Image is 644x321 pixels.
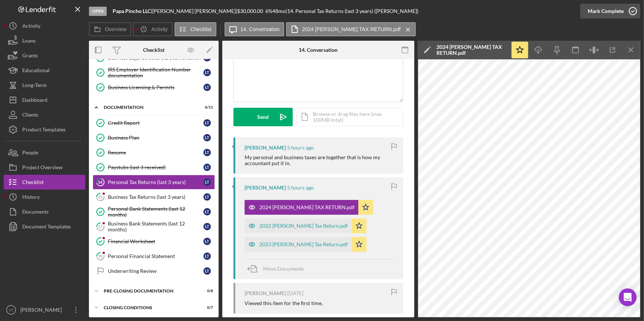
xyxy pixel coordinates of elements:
[108,150,203,156] div: Resume
[203,193,211,201] div: L T
[108,84,203,90] div: Business Licensing & Permits
[108,253,203,259] div: Personal Financial Statement
[4,122,85,137] button: Product Templates
[4,33,85,48] a: Loans
[287,185,314,191] time: 2025-08-25 16:51
[4,190,85,204] button: History
[93,145,215,160] a: ResumeLT
[108,120,203,126] div: Credit Report
[93,204,215,219] a: Personal Bank Statements (last 12 months)LT
[203,253,211,260] div: L T
[108,238,203,244] div: Financial Worksheet
[436,44,507,56] div: 2024 [PERSON_NAME] TAX RETURN.pdf
[200,289,213,293] div: 0 / 8
[259,204,355,210] div: 2024 [PERSON_NAME] TAX RETURN.pdf
[93,264,215,278] a: Underwriting ReviewLT
[203,69,211,76] div: L T
[245,300,323,306] div: Viewed this item for the first time.
[203,223,211,230] div: L T
[4,302,85,317] button: VT[PERSON_NAME]
[98,194,103,199] tspan: 15
[108,164,203,170] div: Paystubs (last 3 received)
[93,160,215,175] a: Paystubs (last 3 received)LT
[4,160,85,175] button: Project Overview
[22,122,66,139] div: Product Templates
[203,267,211,275] div: L T
[9,308,13,312] text: VT
[4,145,85,160] button: People
[245,154,396,166] div: My personal and business taxes are together that is how my accountant put it in.
[190,26,212,32] label: Checklist
[113,8,152,14] div: |
[22,219,71,236] div: Document Templates
[245,145,286,151] div: [PERSON_NAME]
[233,108,293,126] button: Send
[98,254,103,258] tspan: 19
[22,160,63,177] div: Project Overview
[588,4,624,19] div: Mark Complete
[245,185,286,191] div: [PERSON_NAME]
[287,290,303,296] time: 2025-08-11 02:45
[4,48,85,63] button: Grants
[22,78,47,94] div: Long-Term
[4,63,85,78] button: Educational
[245,200,373,215] button: 2024 [PERSON_NAME] TAX RETURN.pdf
[113,8,151,14] b: Papa Pincho LLC
[203,134,211,141] div: L T
[203,119,211,127] div: L T
[263,265,304,272] span: Move Documents
[22,190,40,206] div: History
[98,224,103,229] tspan: 17
[237,8,265,14] div: $30,000.00
[203,84,211,91] div: L T
[93,130,215,145] a: Business PlanLT
[89,22,131,36] button: Overview
[175,22,216,36] button: Checklist
[259,241,348,247] div: 2023 [PERSON_NAME] Tax Return.pdf
[225,22,285,36] button: 14. Conversation
[22,107,38,124] div: Clients
[105,26,126,32] label: Overview
[108,206,203,218] div: Personal Bank Statements (last 12 months)
[302,26,401,32] label: 2024 [PERSON_NAME] TAX RETURN.pdf
[580,4,640,19] button: Mark Complete
[245,237,366,252] button: 2023 [PERSON_NAME] Tax Return.pdf
[286,8,418,14] div: | 14. Personal Tax Returns (last 3 years) ([PERSON_NAME])
[19,302,67,319] div: [PERSON_NAME]
[619,288,637,306] div: Open Intercom Messenger
[104,289,195,293] div: Pre-Closing Documentation
[4,107,85,122] a: Clients
[265,8,272,14] div: 6 %
[133,22,172,36] button: Activity
[108,67,203,78] div: IRS Employer Identification Number documentation
[93,234,215,249] a: Financial WorksheetLT
[4,19,85,33] button: Activity
[200,305,213,310] div: 0 / 7
[108,179,203,185] div: Personal Tax Returns (last 3 years)
[4,204,85,219] a: Documents
[93,116,215,130] a: Credit ReportLT
[4,219,85,234] a: Document Templates
[272,8,286,14] div: 48 mo
[104,105,195,110] div: Documentation
[151,26,167,32] label: Activity
[108,268,203,274] div: Underwriting Review
[22,145,38,162] div: People
[200,105,213,110] div: 6 / 11
[4,93,85,107] button: Dashboard
[245,260,311,278] button: Move Documents
[22,48,38,65] div: Grants
[22,175,44,191] div: Checklist
[108,194,203,200] div: Business Tax Returns (last 3 years)
[203,238,211,245] div: L T
[93,249,215,264] a: 19Personal Financial StatementLT
[22,63,50,80] div: Educational
[152,8,237,14] div: [PERSON_NAME] [PERSON_NAME] |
